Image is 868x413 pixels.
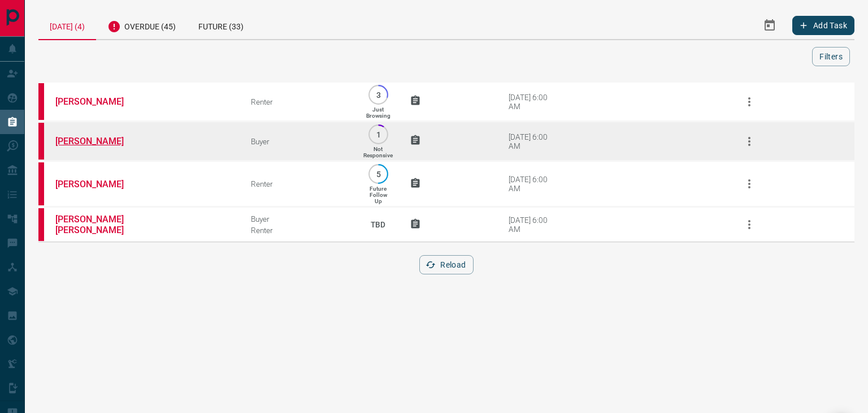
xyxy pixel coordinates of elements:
a: [PERSON_NAME] [55,136,140,147]
div: [DATE] 6:00 AM [509,93,557,111]
p: TBD [363,209,393,240]
div: Renter [251,226,346,235]
p: Just Browsing [366,106,390,119]
a: [PERSON_NAME] [55,179,140,190]
div: Overdue (45) [96,11,187,39]
div: [DATE] 6:00 AM [509,132,557,150]
div: Buyer [251,137,346,146]
a: [PERSON_NAME] [55,96,140,107]
a: [PERSON_NAME] [PERSON_NAME] [55,214,140,235]
div: Renter [251,97,346,106]
button: Select Date Range [756,12,783,39]
div: property.ca [38,123,44,160]
div: Buyer [251,214,346,223]
p: Future Follow Up [370,186,387,204]
p: Not Responsive [363,146,393,158]
div: [DATE] 6:00 AM [509,175,557,193]
div: property.ca [38,83,44,120]
button: Add Task [792,16,854,35]
div: Future (33) [187,11,255,39]
div: property.ca [38,208,44,241]
p: 5 [374,170,383,178]
button: Filters [812,47,850,66]
p: 1 [374,130,383,139]
div: [DATE] 6:00 AM [509,216,557,234]
div: Renter [251,179,346,188]
div: [DATE] (4) [38,11,96,40]
div: property.ca [38,162,44,205]
p: 3 [374,91,383,99]
button: Reload [419,255,473,274]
